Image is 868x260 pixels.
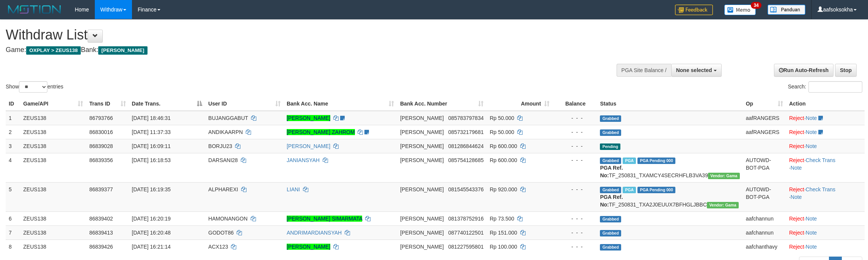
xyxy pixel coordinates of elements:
[490,230,517,236] span: Rp 151.000
[786,211,865,225] td: ·
[20,97,86,111] th: Game/API: activate to sort column ascending
[6,139,20,153] td: 3
[20,240,86,254] td: ZEUS138
[284,97,397,111] th: Bank Acc. Name: activate to sort column ascending
[400,230,444,236] span: [PERSON_NAME]
[743,182,786,211] td: AUTOWD-BOT-PGA
[789,216,804,222] a: Reject
[786,240,865,254] td: ·
[208,186,238,192] span: ALPHAREXI
[791,194,802,200] a: Note
[490,143,517,149] span: Rp 600.000
[132,129,171,135] span: [DATE] 11:37:33
[637,187,675,193] span: PGA Pending
[26,46,81,55] span: OXPLAY > ZEUS138
[490,115,514,121] span: Rp 50.000
[132,230,171,236] span: [DATE] 16:20:48
[287,244,330,250] a: [PERSON_NAME]
[490,129,514,135] span: Rp 50.000
[397,97,487,111] th: Bank Acc. Number: activate to sort column ascending
[600,244,621,251] span: Grabbed
[20,211,86,225] td: ZEUS138
[20,153,86,182] td: ZEUS138
[789,244,804,250] a: Reject
[89,129,113,135] span: 86830016
[600,194,623,208] b: PGA Ref. No:
[287,186,300,192] a: LIANI
[132,157,171,163] span: [DATE] 16:18:53
[132,115,171,121] span: [DATE] 18:46:31
[623,187,636,193] span: Marked by aafkaynarin
[835,64,857,77] a: Stop
[786,97,865,111] th: Action
[617,64,671,77] div: PGA Site Balance /
[448,115,483,121] span: Copy 085783797834 to clipboard
[400,143,444,149] span: [PERSON_NAME]
[205,97,284,111] th: User ID: activate to sort column ascending
[623,158,636,164] span: Marked by aafkaynarin
[448,216,483,222] span: Copy 081378752916 to clipboard
[448,244,483,250] span: Copy 081227595801 to clipboard
[806,143,817,149] a: Note
[789,157,804,163] a: Reject
[89,143,113,149] span: 86839028
[448,157,483,163] span: Copy 085754128685 to clipboard
[89,115,113,121] span: 86793766
[597,153,742,182] td: TF_250831_TXAMCY4SECRHFLB3VA39
[89,230,113,236] span: 86839413
[132,244,171,250] span: [DATE] 16:21:14
[808,81,862,93] input: Search:
[6,27,571,43] h1: Withdraw List
[789,129,804,135] a: Reject
[6,125,20,139] td: 2
[400,186,444,192] span: [PERSON_NAME]
[490,157,517,163] span: Rp 600.000
[743,97,786,111] th: Op: activate to sort column ascending
[600,129,621,136] span: Grabbed
[637,158,675,164] span: PGA Pending
[743,125,786,139] td: aafRANGERS
[600,230,621,236] span: Grabbed
[786,225,865,240] td: ·
[400,244,444,250] span: [PERSON_NAME]
[287,129,355,135] a: [PERSON_NAME] ZAHROM
[6,182,20,211] td: 5
[400,157,444,163] span: [PERSON_NAME]
[789,186,804,192] a: Reject
[675,5,713,15] img: Feedback.jpg
[789,143,804,149] a: Reject
[786,182,865,211] td: · ·
[600,216,621,222] span: Grabbed
[20,125,86,139] td: ZEUS138
[208,115,248,121] span: BUJANGGABUT
[287,157,320,163] a: JANIANSYAH
[6,46,571,54] h4: Game: Bank:
[791,165,802,171] a: Note
[788,81,862,93] label: Search:
[671,64,722,77] button: None selected
[597,182,742,211] td: TF_250831_TXA2J0EUUX7BFHGLJBBC
[556,186,594,193] div: - - -
[448,143,483,149] span: Copy 081286844624 to clipboard
[89,244,113,250] span: 86839426
[707,202,739,208] span: Vendor URL: https://trx31.1velocity.biz
[448,186,483,192] span: Copy 081545543376 to clipboard
[600,143,620,150] span: Pending
[676,67,712,73] span: None selected
[743,211,786,225] td: aafchannun
[789,230,804,236] a: Reject
[6,4,63,15] img: MOTION_logo.png
[400,115,444,121] span: [PERSON_NAME]
[556,229,594,236] div: - - -
[89,157,113,163] span: 86839356
[86,97,129,111] th: Trans ID: activate to sort column ascending
[556,114,594,122] div: - - -
[20,111,86,125] td: ZEUS138
[556,142,594,150] div: - - -
[789,115,804,121] a: Reject
[132,216,171,222] span: [DATE] 16:20:19
[556,215,594,222] div: - - -
[743,225,786,240] td: aafchannun
[806,216,817,222] a: Note
[287,216,362,222] a: [PERSON_NAME] SIMARMATA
